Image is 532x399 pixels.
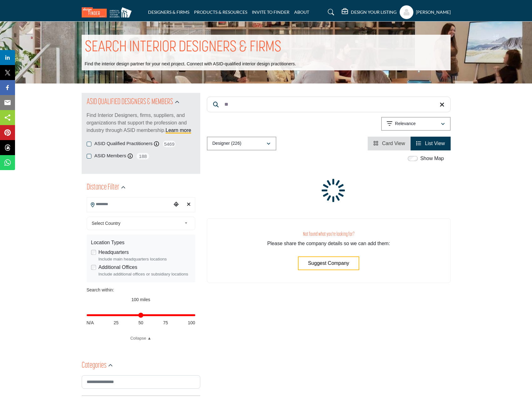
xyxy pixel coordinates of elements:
label: Additional Offices [99,264,137,271]
a: PRODUCTS & RESOURCES [194,9,247,15]
li: List View [411,137,450,150]
h5: DESIGN YOUR LISTING [351,9,396,15]
span: 75 [163,320,168,326]
span: 50 [138,320,143,326]
p: Find the interior design partner for your next project. Connect with ASID-qualified interior desi... [85,61,296,67]
h2: Distance Filter [87,182,119,193]
div: Clear search location [184,198,193,211]
span: 100 miles [131,297,150,302]
input: Search Category [82,375,200,389]
h3: Not found what you're looking for? [220,231,438,238]
a: INVITE TO FINDER [252,9,289,15]
label: ASID Members [95,152,126,159]
label: Headquarters [99,249,129,256]
input: Search Keyword [207,97,451,112]
img: Site Logo [82,7,135,18]
h2: Categories [82,360,106,371]
div: DESIGN YOUR LISTING [342,8,396,16]
span: 5469 [162,140,176,148]
div: Choose your current location [171,198,181,211]
a: Collapse ▲ [87,335,195,341]
span: List View [425,141,445,146]
button: Relevance [381,117,451,131]
a: View List [416,141,445,146]
label: ASID Qualified Practitioners [95,140,153,147]
li: Card View [368,137,411,150]
span: 25 [114,320,119,326]
button: Suggest Company [298,256,359,270]
div: Include main headquarters locations [99,256,191,262]
h1: SEARCH INTERIOR DESIGNERS & FIRMS [85,38,281,57]
span: Please share the company details so we can add them: [267,241,390,246]
label: Show Map [420,155,444,162]
h5: [PERSON_NAME] [416,9,451,15]
div: Include additional offices or subsidiary locations [99,271,191,277]
a: ABOUT [294,9,309,15]
a: DESIGNERS & FIRMS [148,9,189,15]
a: Search [322,7,338,17]
h2: ASID QUALIFIED DESIGNERS & MEMBERS [87,97,173,108]
p: Designer (226) [212,140,242,147]
input: Search Location [87,198,171,210]
button: Show hide supplier dropdown [400,5,413,19]
input: ASID Qualified Practitioners checkbox [87,142,91,146]
input: ASID Members checkbox [87,154,91,159]
a: Learn more [166,128,191,133]
span: 188 [136,152,150,160]
span: Suggest Company [308,260,349,266]
a: View Card [373,141,405,146]
span: N/A [87,320,94,326]
span: Select Country [92,220,182,227]
div: Search within: [87,287,195,293]
p: Find Interior Designers, firms, suppliers, and organizations that support the profession and indu... [87,112,195,134]
span: 100 [188,320,195,326]
span: Card View [382,141,405,146]
p: Relevance [395,121,416,127]
button: Designer (226) [207,137,276,150]
div: Location Types [91,239,191,246]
